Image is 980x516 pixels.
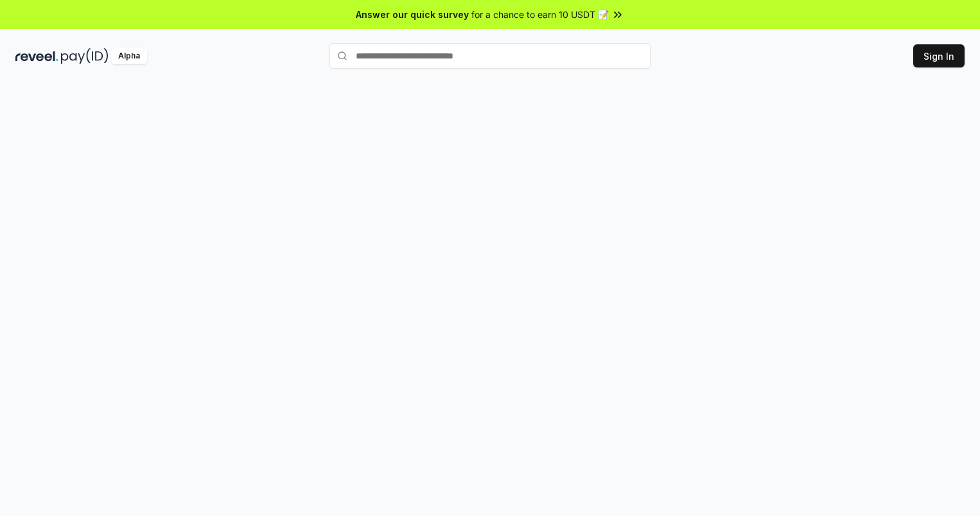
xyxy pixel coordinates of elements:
span: for a chance to earn 10 USDT 📝 [471,8,609,21]
button: Sign In [913,44,965,67]
img: pay_id [61,48,109,64]
span: Answer our quick survey [356,8,469,21]
div: Alpha [111,48,147,64]
img: reveel_dark [15,48,58,64]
